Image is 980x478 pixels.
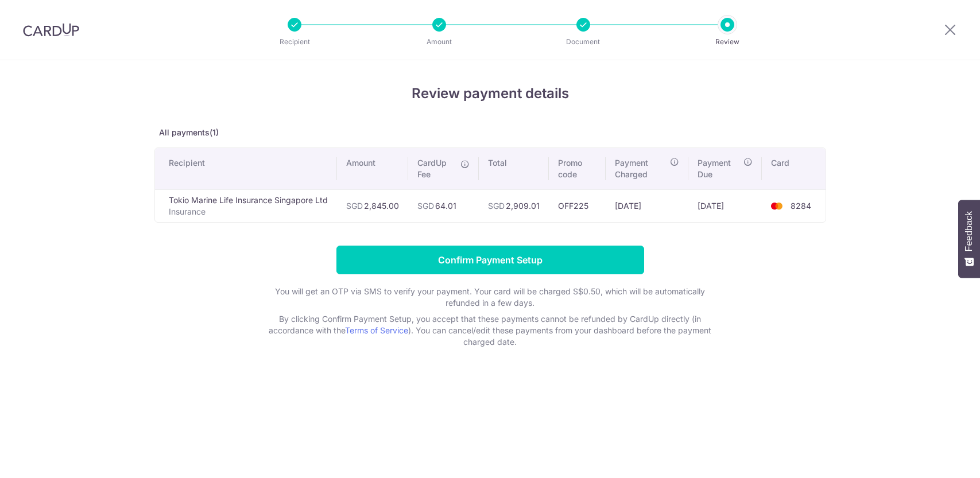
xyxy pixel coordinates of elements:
[261,286,720,309] p: You will get an OTP via SMS to verify your payment. Your card will be charged S$0.50, which will ...
[408,189,479,222] td: 64.01
[23,23,79,37] img: CardUp
[336,246,644,274] input: Confirm Payment Setup
[261,313,720,348] p: By clicking Confirm Payment Setup, you accept that these payments cannot be refunded by CardUp di...
[541,36,626,48] p: Document
[417,157,455,180] span: CardUp Fee
[397,36,482,48] p: Amount
[685,36,770,48] p: Review
[479,189,549,222] td: 2,909.01
[154,127,826,138] p: All payments(1)
[337,148,408,189] th: Amount
[958,200,980,278] button: Feedback - Show survey
[479,148,549,189] th: Total
[417,201,434,211] span: SGD
[907,444,969,472] iframe: Opens a widget where you can find more information
[155,148,337,189] th: Recipient
[488,201,505,211] span: SGD
[791,201,811,211] span: 8284
[337,189,408,222] td: 2,845.00
[698,157,740,180] span: Payment Due
[964,211,974,251] span: Feedback
[154,83,826,104] h4: Review payment details
[615,157,667,180] span: Payment Charged
[252,36,337,48] p: Recipient
[765,199,788,213] img: <span class="translation_missing" title="translation missing: en.account_steps.new_confirm_form.b...
[688,189,762,222] td: [DATE]
[169,206,328,217] p: Insurance
[345,325,408,335] a: Terms of Service
[155,189,337,222] td: Tokio Marine Life Insurance Singapore Ltd
[549,148,606,189] th: Promo code
[762,148,825,189] th: Card
[549,189,606,222] td: OFF225
[346,201,363,211] span: SGD
[606,189,689,222] td: [DATE]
